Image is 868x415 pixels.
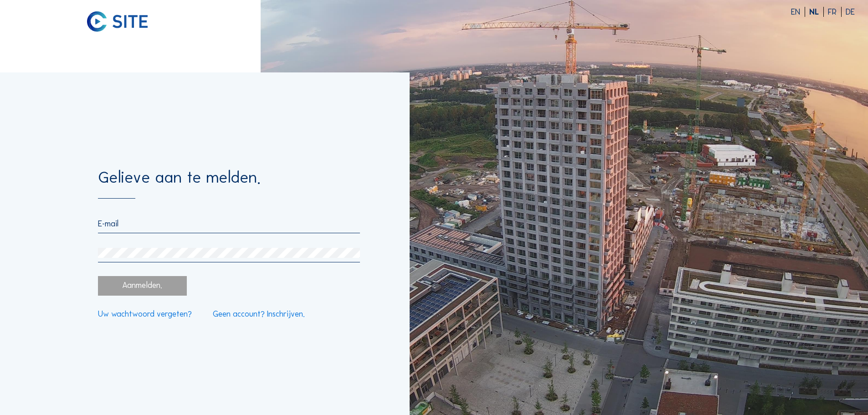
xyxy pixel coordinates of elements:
[98,276,186,296] div: Aanmelden.
[809,8,824,16] div: NL
[846,8,855,16] div: DE
[98,169,360,199] div: Gelieve aan te melden.
[213,310,305,318] a: Geen account? Inschrijven.
[791,8,805,16] div: EN
[828,8,842,16] div: FR
[98,219,360,229] input: E-mail
[87,11,148,32] img: C-SITE logo
[98,310,192,318] a: Uw wachtwoord vergeten?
